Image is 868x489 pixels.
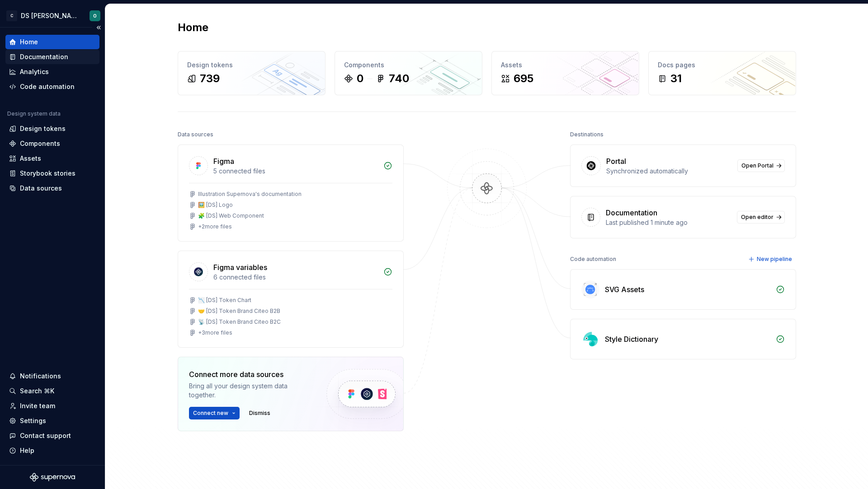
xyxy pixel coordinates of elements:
[20,139,60,148] div: Components
[92,21,105,34] button: Collapse sidebar
[20,431,71,440] div: Contact support
[5,166,99,181] a: Storybook stories
[491,51,639,95] a: Assets695
[605,284,644,295] div: SVG Assets
[20,37,38,47] div: Home
[737,159,785,172] a: Open Portal
[606,167,732,176] div: Synchronized automatically
[605,334,658,345] div: Style Dictionary
[178,251,404,348] a: Figma variables6 connected files📉 [DS] Token Chart🤝 [DS] Token Brand Citeo B2B📡 [DS] Token Brand ...
[178,128,213,141] div: Data sources
[606,218,731,227] div: Last published 1 minute ago
[5,414,99,428] a: Settings
[193,410,228,417] span: Connect new
[737,211,785,224] a: Open editor
[189,407,240,419] button: Connect new
[178,20,208,35] h2: Home
[198,329,232,336] div: + 3 more files
[20,154,41,163] div: Assets
[5,65,99,79] a: Analytics
[745,253,796,265] button: New pipeline
[20,67,49,76] div: Analytics
[20,387,54,396] div: Search ⌘K
[658,61,787,70] div: Docs pages
[5,136,99,151] a: Components
[514,71,533,86] div: 695
[606,207,657,218] div: Documentation
[20,184,62,193] div: Data sources
[741,214,774,221] span: Open editor
[213,262,267,273] div: Figma variables
[20,82,75,91] div: Code automation
[2,6,103,25] button: CDS [PERSON_NAME]O
[20,416,46,425] div: Settings
[20,372,61,381] div: Notifications
[357,71,363,86] div: 0
[213,156,234,167] div: Figma
[6,10,17,21] div: C
[20,446,34,455] div: Help
[249,410,270,417] span: Dismiss
[5,50,99,64] a: Documentation
[213,273,378,282] div: 6 connected files
[389,71,409,86] div: 740
[20,124,66,133] div: Design tokens
[187,61,316,70] div: Design tokens
[198,307,280,315] div: 🤝 [DS] Token Brand Citeo B2B
[5,428,99,443] button: Contact support
[335,51,482,95] a: Components0740
[198,223,232,230] div: + 2 more files
[5,181,99,196] a: Data sources
[5,399,99,413] a: Invite team
[741,162,774,169] span: Open Portal
[30,473,75,482] svg: Supernova Logo
[5,79,99,94] a: Code automation
[198,318,281,326] div: 📡 [DS] Token Brand Citeo B2C
[5,443,99,458] button: Help
[189,382,311,400] div: Bring all your design system data together.
[5,384,99,398] button: Search ⌘K
[570,253,616,265] div: Code automation
[606,156,626,167] div: Portal
[189,369,311,380] div: Connect more data sources
[501,61,630,70] div: Assets
[648,51,796,95] a: Docs pages31
[5,369,99,383] button: Notifications
[20,401,55,410] div: Invite team
[5,121,99,136] a: Design tokens
[213,167,378,176] div: 5 connected files
[245,407,274,419] button: Dismiss
[20,52,68,61] div: Documentation
[198,201,233,209] div: 🖼️ [DS] Logo
[198,212,264,219] div: 🧩 [DS] Web Component
[198,191,302,198] div: Illustration Supernova's documentation
[198,297,251,304] div: 📉 [DS] Token Chart
[7,110,61,117] div: Design system data
[20,169,75,178] div: Storybook stories
[670,71,682,86] div: 31
[344,61,473,70] div: Components
[5,151,99,166] a: Assets
[21,11,79,20] div: DS [PERSON_NAME]
[200,71,220,86] div: 739
[5,35,99,49] a: Home
[178,51,325,95] a: Design tokens739
[93,12,97,19] div: O
[178,144,404,242] a: Figma5 connected filesIllustration Supernova's documentation🖼️ [DS] Logo🧩 [DS] Web Component+2mor...
[757,256,792,263] span: New pipeline
[570,128,604,141] div: Destinations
